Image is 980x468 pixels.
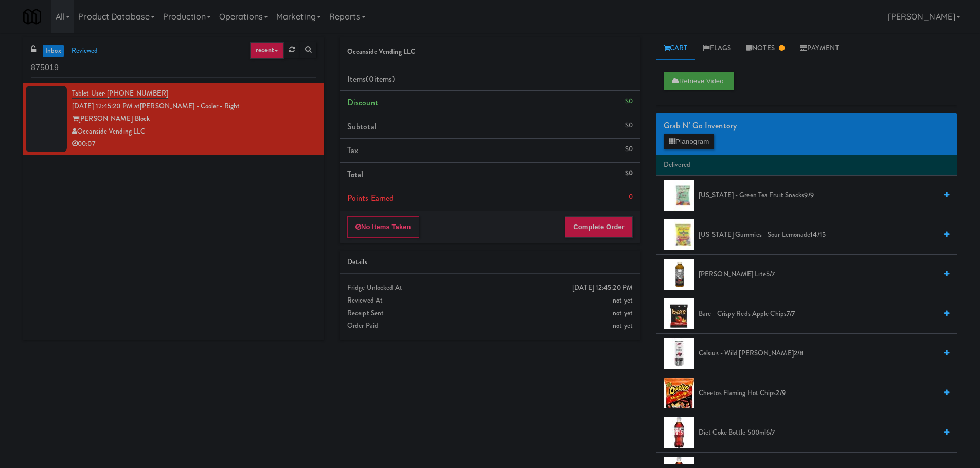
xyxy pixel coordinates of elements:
[792,37,847,60] a: Payment
[625,119,633,132] div: $0
[72,101,140,111] span: [DATE] 12:45:20 PM at
[347,144,358,156] span: Tax
[43,45,64,58] a: inbox
[699,268,936,281] span: [PERSON_NAME] Lite
[776,388,785,398] span: 2/9
[694,189,949,202] div: [US_STATE] - Green Tea Fruit Snacks9/9
[664,72,734,90] button: Retrieve Video
[72,113,316,125] div: [PERSON_NAME] Block
[804,190,813,200] span: 9/9
[664,118,949,134] div: Grab N' Go Inventory
[613,321,633,330] span: not yet
[695,37,739,60] a: Flags
[613,308,633,318] span: not yet
[565,216,633,238] button: Complete Order
[625,167,633,180] div: $0
[72,138,316,151] div: 00:07
[656,37,696,60] a: Cart
[347,307,633,320] div: Receipt Sent
[699,308,936,321] span: bare - Crispy Reds Apple Chips
[694,308,949,321] div: bare - Crispy Reds Apple Chips7/7
[694,268,949,281] div: [PERSON_NAME] Lite5/7
[613,295,633,305] span: not yet
[374,73,393,85] ng-pluralize: items
[104,88,168,98] span: · [PHONE_NUMBER]
[766,269,775,279] span: 5/7
[347,121,377,133] span: Subtotal
[347,192,394,204] span: Points Earned
[629,191,633,203] div: 0
[72,88,168,99] a: Tablet User· [PHONE_NUMBER]
[810,230,826,239] span: 14/15
[69,45,101,58] a: reviewed
[23,83,324,155] li: Tablet User· [PHONE_NUMBER][DATE] 12:45:20 PM at[PERSON_NAME] - Cooler - Right[PERSON_NAME] Block...
[694,347,949,360] div: Celsius - Wild [PERSON_NAME]2/8
[347,282,633,294] div: Fridge Unlocked At
[625,95,633,108] div: $0
[23,8,41,26] img: Micromart
[347,48,633,56] h5: Oceanside Vending LLC
[766,427,775,437] span: 6/7
[347,97,378,108] span: Discount
[739,37,792,60] a: Notes
[366,73,395,85] span: (0 )
[347,256,633,269] div: Details
[347,216,419,238] button: No Items Taken
[347,169,364,180] span: Total
[250,42,284,59] a: recent
[787,309,795,319] span: 7/7
[699,347,936,360] span: Celsius - Wild [PERSON_NAME]
[664,134,714,149] button: Planogram
[699,387,936,400] span: Cheetos Flaming Hot Chips
[699,189,936,202] span: [US_STATE] - Green Tea Fruit Snacks
[699,229,936,241] span: [US_STATE] Gummies - Sour Lemonade
[347,294,633,307] div: Reviewed At
[347,320,633,332] div: Order Paid
[347,73,395,85] span: Items
[794,348,804,358] span: 2/8
[694,387,949,400] div: Cheetos Flaming Hot Chips2/9
[140,101,240,111] a: [PERSON_NAME] - Cooler - Right
[656,155,957,176] li: Delivered
[699,426,936,439] span: Diet Coke Bottle 500ml
[625,143,633,156] div: $0
[72,125,316,138] div: Oceanside Vending LLC
[31,59,316,78] input: Search vision orders
[572,282,633,294] div: [DATE] 12:45:20 PM
[694,426,949,439] div: Diet Coke Bottle 500ml6/7
[694,229,949,241] div: [US_STATE] Gummies - Sour Lemonade14/15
